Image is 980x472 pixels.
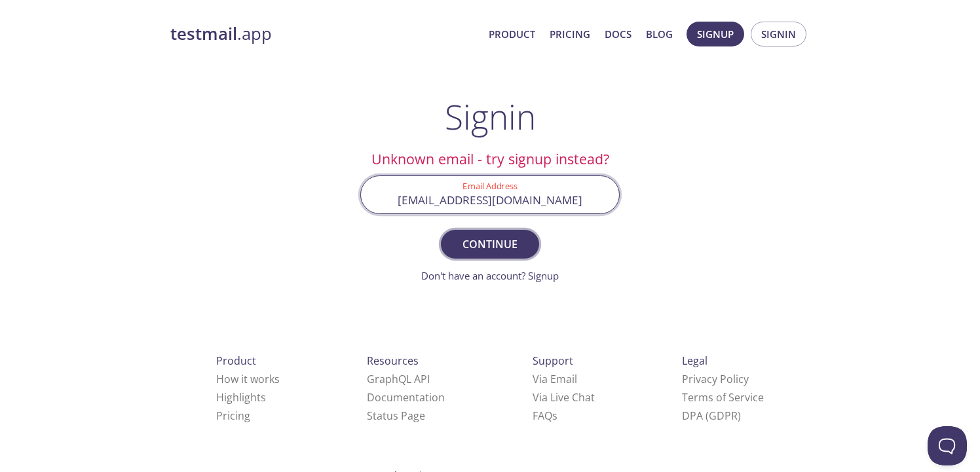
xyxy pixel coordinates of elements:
[216,390,266,405] a: Highlights
[751,22,806,46] button: Signin
[550,26,590,43] a: Pricing
[533,354,573,368] span: Support
[367,408,425,423] a: Status Page
[682,408,741,423] a: DPA (GDPR)
[682,354,707,368] span: Legal
[216,372,280,386] a: How it works
[455,235,525,253] span: Continue
[682,372,749,386] a: Privacy Policy
[170,22,237,45] strong: testmail
[646,26,673,43] a: Blog
[367,372,430,386] a: GraphQL API
[697,26,734,43] span: Signup
[421,269,559,282] a: Don't have an account? Signup
[533,372,577,386] a: Via Email
[170,23,478,45] a: testmail.app
[216,354,256,368] span: Product
[682,390,764,405] a: Terms of Service
[489,26,535,43] a: Product
[533,408,557,423] a: FAQ
[533,390,595,405] a: Via Live Chat
[216,408,250,423] a: Pricing
[761,26,796,43] span: Signin
[605,26,631,43] a: Docs
[441,230,539,259] button: Continue
[367,354,419,368] span: Resources
[687,22,744,46] button: Signup
[367,390,445,405] a: Documentation
[552,408,557,423] span: s
[360,148,620,170] h2: Unknown email - try signup instead?
[445,97,536,136] h1: Signin
[928,426,967,465] iframe: Help Scout Beacon - Open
